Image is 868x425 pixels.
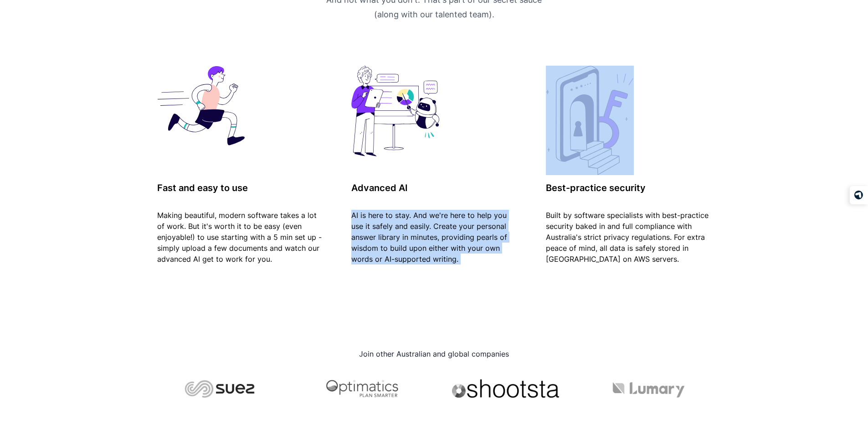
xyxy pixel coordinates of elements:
img: probably-nothing [546,66,634,175]
img: soon [351,66,439,156]
img: Shootsta [443,379,568,398]
img: robot-learnning [157,66,245,145]
h2: Fast and easy to use [157,170,323,206]
p: Making beautiful, modern software takes a lot of work. But it's worth it to be easy (even enjoyab... [157,206,323,268]
h2: Join other Australian and global companies [157,347,711,361]
img: Optimatics [300,379,425,398]
p: AI is here to stay. And we're here to help you use it safely and easily. Create your personal ans... [351,206,517,268]
img: Lumary [586,379,711,398]
img: Suez [157,379,282,398]
p: Built by software specialists with best-practice security baked in and full compliance with Austr... [546,206,711,268]
h2: Advanced AI [351,170,517,206]
h2: Best-practice security [546,170,711,206]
